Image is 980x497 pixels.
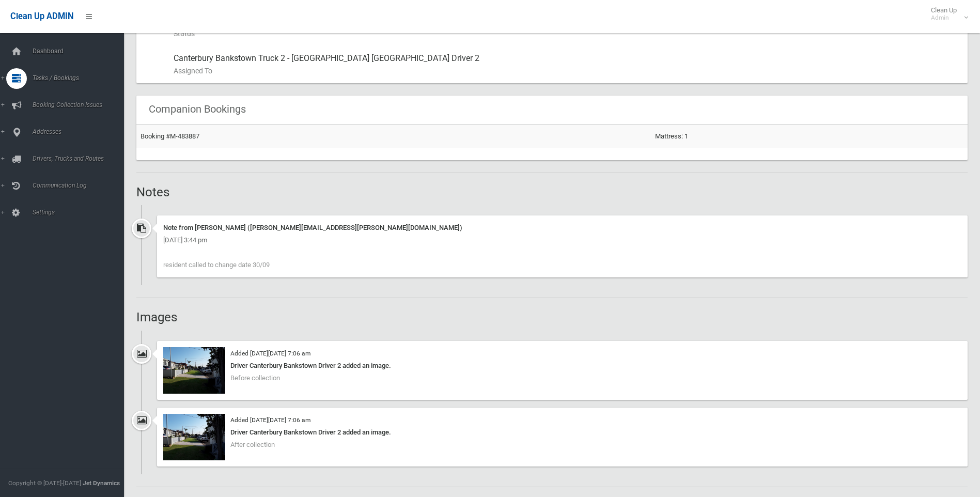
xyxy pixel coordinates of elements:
[163,426,961,439] div: Driver Canterbury Bankstown Driver 2 added an image.
[29,128,132,135] span: Addresses
[163,261,270,269] span: resident called to change date 30/09
[29,209,132,216] span: Settings
[163,347,225,394] img: 2025-09-3007.05.441590259993462481767.jpg
[230,350,310,357] small: Added [DATE][DATE] 7:06 am
[163,234,961,246] div: [DATE] 3:44 pm
[931,14,957,22] small: Admin
[29,182,132,189] span: Communication Log
[174,46,959,83] div: Canterbury Bankstown Truck 2 - [GEOGRAPHIC_DATA] [GEOGRAPHIC_DATA] Driver 2
[136,99,258,119] header: Companion Bookings
[163,414,225,460] img: 2025-09-3007.06.43414333365540995573.jpg
[174,65,959,77] small: Assigned To
[10,11,73,21] span: Clean Up ADMIN
[163,360,961,372] div: Driver Canterbury Bankstown Driver 2 added an image.
[926,6,967,22] span: Clean Up
[29,155,132,162] span: Drivers, Trucks and Routes
[83,479,120,487] strong: Jet Dynamics
[163,222,961,234] div: Note from [PERSON_NAME] ([PERSON_NAME][EMAIL_ADDRESS][PERSON_NAME][DOMAIN_NAME])
[136,310,968,324] h2: Images
[141,132,199,140] a: Booking #M-483887
[29,48,132,55] span: Dashboard
[29,74,132,82] span: Tasks / Bookings
[136,185,968,199] h2: Notes
[230,416,310,424] small: Added [DATE][DATE] 7:06 am
[651,125,968,148] td: Mattress: 1
[230,374,280,382] span: Before collection
[230,441,275,448] span: After collection
[29,101,132,108] span: Booking Collection Issues
[8,479,81,487] span: Copyright © [DATE]-[DATE]
[174,27,959,40] small: Status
